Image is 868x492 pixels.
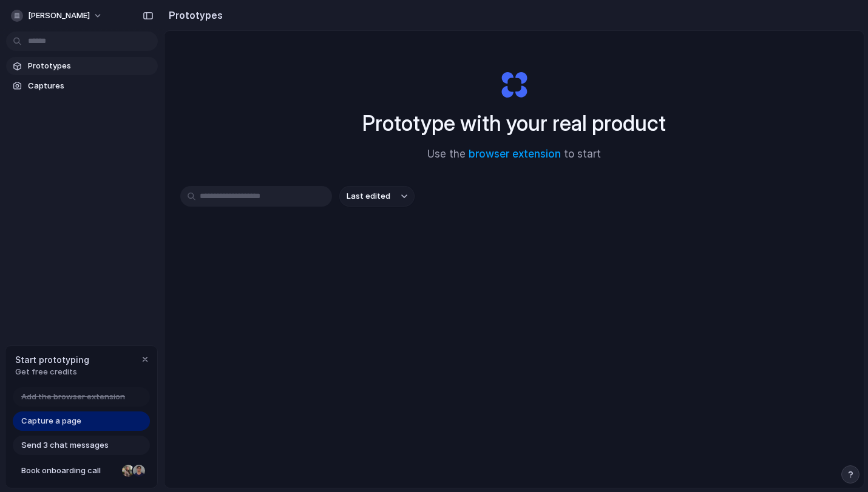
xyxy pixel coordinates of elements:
[21,391,125,403] span: Add the browser extension
[427,147,601,162] span: Use the to start
[21,439,109,451] span: Send 3 chat messages
[21,465,117,477] span: Book onboarding call
[21,415,81,427] span: Capture a page
[339,186,415,207] button: Last edited
[28,60,153,72] span: Prototypes
[28,10,90,22] span: [PERSON_NAME]
[347,190,390,202] span: Last edited
[6,6,109,25] button: [PERSON_NAME]
[362,107,666,139] h1: Prototype with your real product
[28,80,153,92] span: Captures
[13,461,150,480] a: Book onboarding call
[121,464,135,478] div: Nicole Kubica
[15,366,89,378] span: Get free credits
[6,77,158,95] a: Captures
[132,464,146,478] div: Christian Iacullo
[6,57,158,75] a: Prototypes
[469,148,561,160] a: browser extension
[164,8,223,22] h2: Prototypes
[15,353,89,366] span: Start prototyping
